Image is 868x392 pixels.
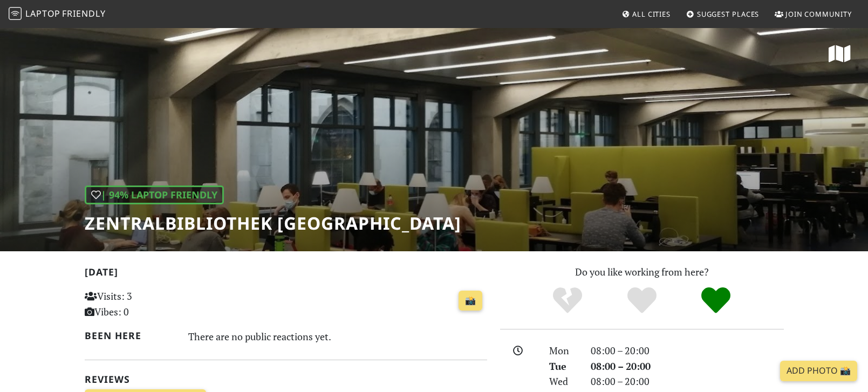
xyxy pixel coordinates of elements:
div: 08:00 – 20:00 [584,374,790,389]
p: Do you like working from here? [500,264,784,280]
p: Visits: 3 Vibes: 0 [85,288,210,320]
div: Yes [605,286,679,315]
div: There are no public reactions yet. [188,328,487,345]
div: 08:00 – 20:00 [584,343,790,359]
a: Suggest Places [682,4,764,24]
h2: Reviews [85,374,487,385]
a: Add Photo 📸 [780,361,857,381]
span: Laptop [25,8,60,19]
div: Definitely! [679,286,753,315]
a: Join Community [770,4,856,24]
span: Join Community [785,9,852,19]
div: 08:00 – 20:00 [584,359,790,374]
div: No [530,286,605,315]
div: Tue [543,359,584,374]
a: All Cities [617,4,675,24]
div: Mon [543,343,584,359]
a: LaptopFriendly LaptopFriendly [9,5,106,24]
div: Wed [543,374,584,389]
span: All Cities [632,9,671,19]
h2: [DATE] [85,266,487,282]
span: Friendly [62,8,105,19]
div: | 94% Laptop Friendly [85,185,224,204]
span: Suggest Places [697,9,760,19]
h1: Zentralbibliothek [GEOGRAPHIC_DATA] [85,213,461,233]
img: LaptopFriendly [9,7,22,20]
h2: Been here [85,330,176,341]
a: 📸 [459,291,482,311]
